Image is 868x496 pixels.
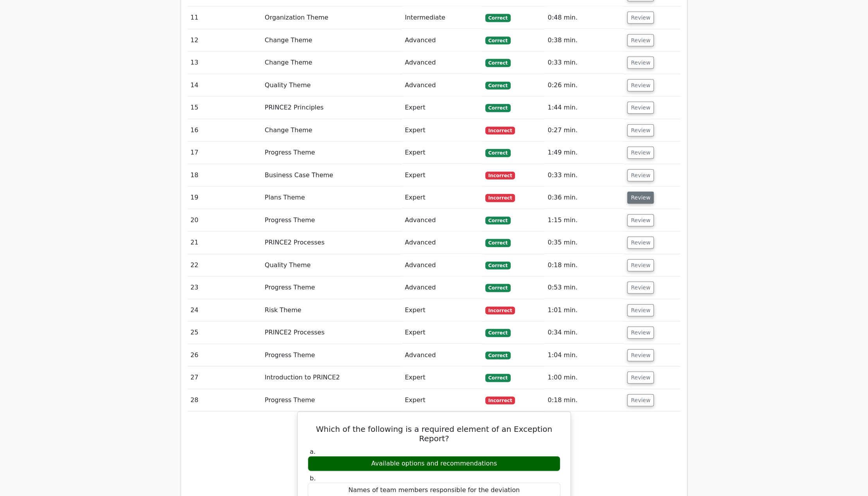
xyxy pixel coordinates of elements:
[627,394,654,406] button: Review
[262,119,402,142] td: Change Theme
[627,57,654,69] button: Review
[262,277,402,299] td: Progress Theme
[485,329,511,337] span: Correct
[187,97,262,119] td: 15
[402,164,482,187] td: Expert
[187,7,262,29] td: 11
[544,299,624,322] td: 1:01 min.
[485,284,511,292] span: Correct
[262,164,402,187] td: Business Case Theme
[627,169,654,182] button: Review
[262,254,402,277] td: Quality Theme
[627,282,654,294] button: Review
[485,127,515,135] span: Incorrect
[485,352,511,359] span: Correct
[485,149,511,157] span: Correct
[627,79,654,92] button: Review
[485,239,511,247] span: Correct
[544,322,624,344] td: 0:34 min.
[627,124,654,137] button: Review
[544,164,624,187] td: 0:33 min.
[262,142,402,164] td: Progress Theme
[187,187,262,209] td: 19
[308,456,560,471] div: Available options and recommendations
[627,34,654,47] button: Review
[402,52,482,74] td: Advanced
[544,119,624,142] td: 0:27 min.
[485,37,511,45] span: Correct
[187,232,262,254] td: 21
[187,367,262,389] td: 27
[544,142,624,164] td: 1:49 min.
[262,344,402,367] td: Progress Theme
[402,389,482,412] td: Expert
[262,299,402,322] td: Risk Theme
[627,304,654,316] button: Review
[485,59,511,67] span: Correct
[402,119,482,142] td: Expert
[262,367,402,389] td: Introduction to PRINCE2
[187,29,262,52] td: 12
[402,232,482,254] td: Advanced
[187,52,262,74] td: 13
[627,102,654,114] button: Review
[402,142,482,164] td: Expert
[187,209,262,232] td: 20
[544,74,624,97] td: 0:26 min.
[485,217,511,225] span: Correct
[627,259,654,271] button: Review
[187,389,262,412] td: 28
[485,194,515,202] span: Incorrect
[187,119,262,142] td: 16
[544,254,624,277] td: 0:18 min.
[544,52,624,74] td: 0:33 min.
[262,97,402,119] td: PRINCE2 Principles
[544,232,624,254] td: 0:35 min.
[544,7,624,29] td: 0:48 min.
[485,172,515,180] span: Incorrect
[627,372,654,384] button: Review
[544,367,624,389] td: 1:00 min.
[310,448,316,455] span: a.
[544,389,624,412] td: 0:18 min.
[627,214,654,226] button: Review
[485,374,511,382] span: Correct
[402,367,482,389] td: Expert
[627,327,654,339] button: Review
[402,254,482,277] td: Advanced
[402,29,482,52] td: Advanced
[402,344,482,367] td: Advanced
[627,147,654,159] button: Review
[187,142,262,164] td: 17
[262,232,402,254] td: PRINCE2 Processes
[544,29,624,52] td: 0:38 min.
[402,299,482,322] td: Expert
[187,299,262,322] td: 24
[485,14,511,22] span: Correct
[544,187,624,209] td: 0:36 min.
[485,397,515,404] span: Incorrect
[627,349,654,361] button: Review
[187,254,262,277] td: 22
[187,74,262,97] td: 14
[262,209,402,232] td: Progress Theme
[402,209,482,232] td: Advanced
[485,82,511,90] span: Correct
[544,209,624,232] td: 1:15 min.
[307,424,561,443] h5: Which of the following is a required element of an Exception Report?
[310,474,316,482] span: b.
[262,29,402,52] td: Change Theme
[187,322,262,344] td: 25
[187,344,262,367] td: 26
[544,277,624,299] td: 0:53 min.
[544,344,624,367] td: 1:04 min.
[262,52,402,74] td: Change Theme
[402,277,482,299] td: Advanced
[627,12,654,24] button: Review
[262,74,402,97] td: Quality Theme
[485,307,515,314] span: Incorrect
[402,97,482,119] td: Expert
[402,74,482,97] td: Advanced
[262,7,402,29] td: Organization Theme
[485,104,511,112] span: Correct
